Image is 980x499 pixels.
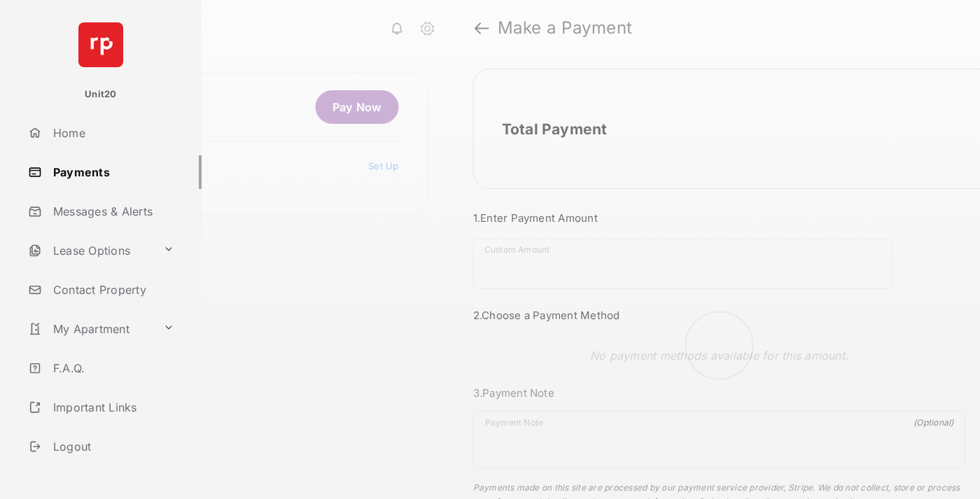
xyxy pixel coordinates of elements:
[22,116,202,150] a: Home
[502,120,608,138] h2: Total Payment
[22,391,180,424] a: Important Links
[78,22,123,67] img: svg+xml;base64,PHN2ZyB4bWxucz0iaHR0cDovL3d3dy53My5vcmcvMjAwMC9zdmciIHdpZHRoPSI2NCIgaGVpZ2h0PSI2NC...
[473,211,966,225] h3: 1. Enter Payment Amount
[498,20,633,36] strong: Make a Payment
[473,386,966,400] h3: 3. Payment Note
[368,160,399,171] a: Set Up
[22,234,157,267] a: Lease Options
[22,312,157,346] a: My Apartment
[22,195,202,228] a: Messages & Alerts
[22,430,202,463] a: Logout
[473,309,966,322] h3: 2. Choose a Payment Method
[22,155,202,189] a: Payments
[22,273,202,307] a: Contact Property
[22,351,202,385] a: F.A.Q.
[85,87,117,101] p: Unit20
